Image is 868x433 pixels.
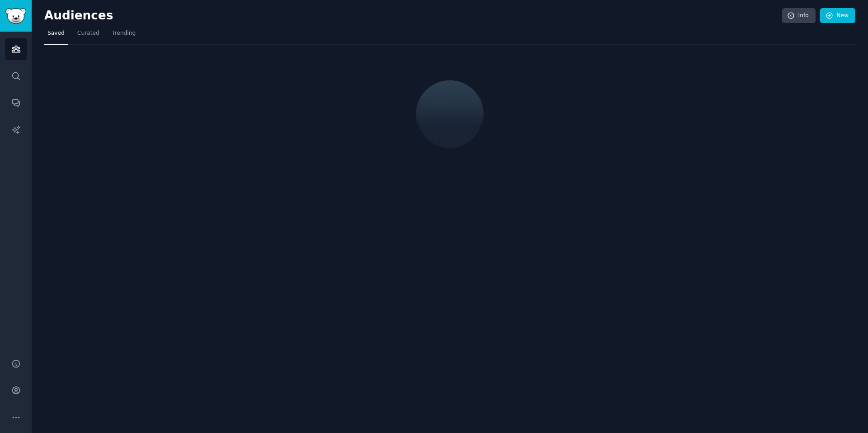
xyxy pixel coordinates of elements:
[77,29,99,37] span: Curated
[782,8,816,23] a: Info
[47,29,65,37] span: Saved
[109,26,139,45] a: Trending
[44,9,782,23] h2: Audiences
[74,26,103,45] a: Curated
[5,8,26,24] img: GummySearch logo
[44,26,68,45] a: Saved
[112,29,136,37] span: Trending
[820,8,855,23] a: New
